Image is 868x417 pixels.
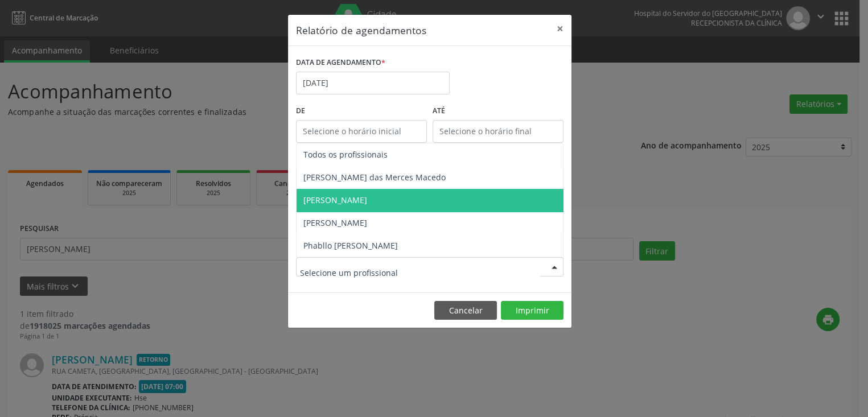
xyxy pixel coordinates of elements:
[296,54,385,72] label: DATA DE AGENDAMENTO
[303,149,388,160] span: Todos os profissionais
[549,15,571,43] button: Close
[296,72,450,94] input: Selecione uma data ou intervalo
[303,195,367,205] span: [PERSON_NAME]
[296,120,427,143] input: Selecione o horário inicial
[501,301,563,320] button: Imprimir
[303,172,446,183] span: [PERSON_NAME] das Merces Macedo
[296,23,426,38] h5: Relatório de agendamentos
[433,120,563,143] input: Selecione o horário final
[433,102,563,120] label: ATÉ
[296,102,427,120] label: De
[434,301,497,320] button: Cancelar
[303,240,398,251] span: Phabllo [PERSON_NAME]
[300,261,540,284] input: Selecione um profissional
[303,217,367,228] span: [PERSON_NAME]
